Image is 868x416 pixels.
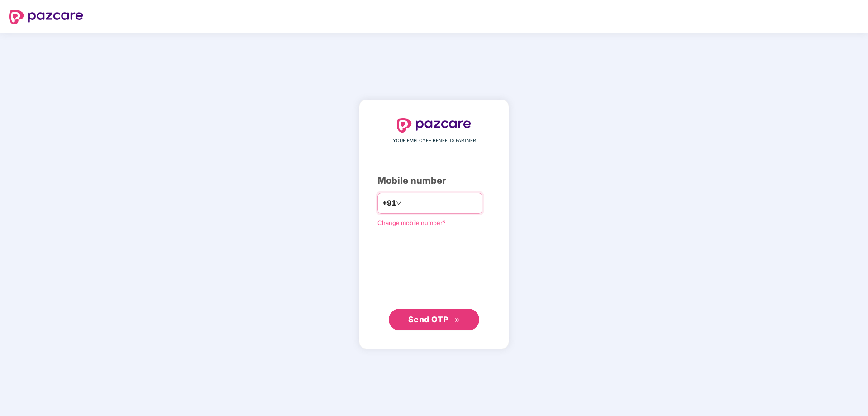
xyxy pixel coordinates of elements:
[377,219,446,226] a: Change mobile number?
[393,137,476,144] span: YOUR EMPLOYEE BENEFITS PARTNER
[408,315,448,324] span: Send OTP
[9,10,83,24] img: logo
[396,201,401,206] span: down
[397,118,471,133] img: logo
[377,174,491,188] div: Mobile number
[382,197,396,209] span: +91
[454,317,460,323] span: double-right
[389,309,479,330] button: Send OTPdouble-right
